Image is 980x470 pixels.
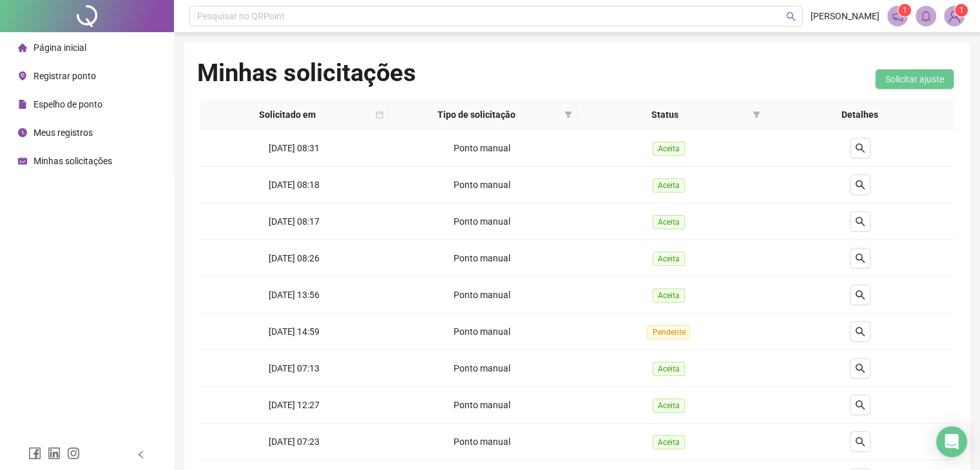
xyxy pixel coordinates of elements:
[454,400,510,410] span: Ponto manual
[18,156,27,165] span: schedule
[898,4,911,17] sup: 1
[750,105,763,124] span: filter
[936,426,967,457] div: Open Intercom Messenger
[855,326,865,337] span: search
[34,71,96,81] span: Registrar ponto
[269,437,320,447] span: [DATE] 07:23
[647,325,690,339] span: Pendente
[137,450,146,459] span: left
[765,100,954,130] th: Detalhes
[855,216,865,227] span: search
[376,111,383,118] span: calendar
[28,447,41,460] span: facebook
[920,10,932,22] span: bell
[205,108,370,122] span: Solicitado em
[653,178,685,193] span: Aceita
[18,43,27,52] span: home
[269,216,320,227] span: [DATE] 08:17
[269,180,320,190] span: [DATE] 08:18
[48,447,61,460] span: linkedin
[875,69,954,89] button: Solicitar ajuste
[454,437,510,447] span: Ponto manual
[269,363,320,373] span: [DATE] 07:13
[855,437,865,447] span: search
[855,253,865,263] span: search
[269,326,320,337] span: [DATE] 14:59
[18,100,27,109] span: file
[454,180,510,190] span: Ponto manual
[855,400,865,410] span: search
[855,363,865,373] span: search
[373,105,386,124] span: calendar
[855,290,865,300] span: search
[653,399,685,413] span: Aceita
[885,72,944,86] span: Solicitar ajuste
[454,363,510,373] span: Ponto manual
[945,6,964,26] img: 78408
[269,143,320,153] span: [DATE] 08:31
[454,326,510,337] span: Ponto manual
[34,127,93,138] span: Meus registros
[269,253,320,263] span: [DATE] 08:26
[903,6,907,15] span: 1
[955,4,968,17] sup: Atualize o seu contato no menu Meus Dados
[34,99,102,109] span: Espelho de ponto
[653,142,685,156] span: Aceita
[564,111,572,118] span: filter
[811,9,879,23] span: [PERSON_NAME]
[454,290,510,300] span: Ponto manual
[34,42,86,53] span: Página inicial
[562,105,575,124] span: filter
[18,71,27,80] span: environment
[855,143,865,153] span: search
[653,252,685,266] span: Aceita
[269,400,320,410] span: [DATE] 12:27
[855,180,865,190] span: search
[454,143,510,153] span: Ponto manual
[653,362,685,376] span: Aceita
[18,128,27,137] span: clock-circle
[67,447,80,460] span: instagram
[582,108,748,122] span: Status
[959,6,964,15] span: 1
[394,108,559,122] span: Tipo de solicitação
[34,156,112,166] span: Minhas solicitações
[753,111,760,118] span: filter
[269,290,320,300] span: [DATE] 13:56
[786,12,796,21] span: search
[454,216,510,227] span: Ponto manual
[197,58,416,88] h1: Minhas solicitações
[892,10,903,22] span: notification
[653,215,685,229] span: Aceita
[454,253,510,263] span: Ponto manual
[653,288,685,303] span: Aceita
[653,435,685,449] span: Aceita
